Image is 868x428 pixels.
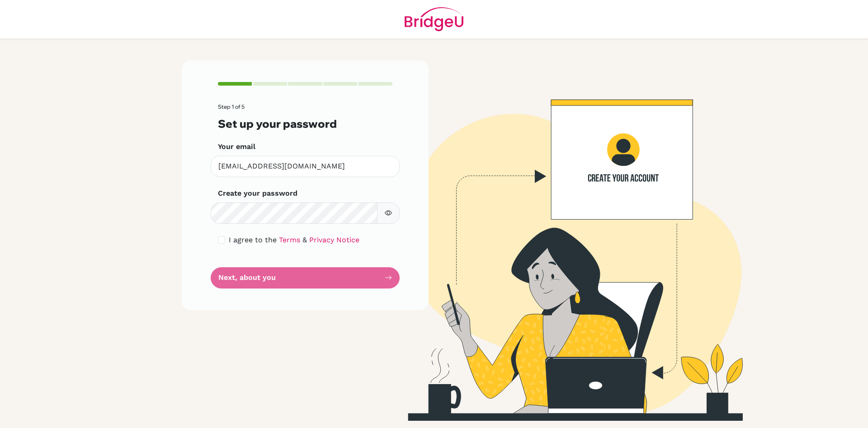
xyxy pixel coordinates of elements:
h3: Set up your password [218,117,392,130]
span: & [302,236,307,244]
a: Terms [279,236,300,244]
a: Privacy Notice [309,236,359,244]
span: Step 1 of 5 [218,103,245,110]
label: Create your password [218,188,297,199]
span: I agree to the [229,236,277,244]
input: Insert your email* [211,156,400,177]
img: Create your account [305,60,821,421]
label: Your email [218,141,255,152]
